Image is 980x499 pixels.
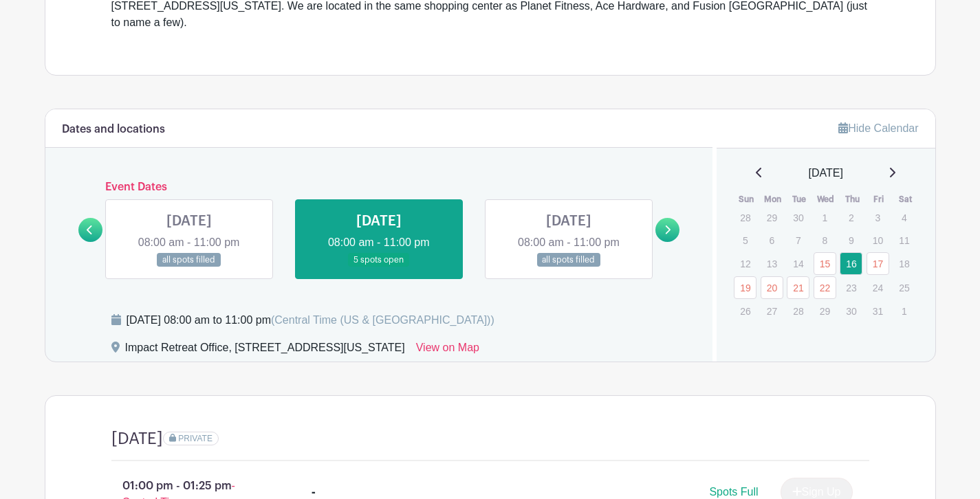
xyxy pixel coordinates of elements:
[102,181,656,194] h6: Event Dates
[271,314,494,326] span: (Central Time (US & [GEOGRAPHIC_DATA]))
[814,300,836,322] p: 29
[813,192,840,206] th: Wed
[814,252,836,275] a: 15
[62,123,165,136] h6: Dates and locations
[867,207,889,228] p: 3
[734,230,756,251] p: 5
[839,192,866,206] th: Thu
[840,252,862,275] a: 16
[814,230,836,251] p: 8
[893,207,915,228] p: 4
[761,276,783,299] a: 20
[867,300,889,322] p: 31
[840,277,862,298] p: 23
[761,207,783,228] p: 29
[787,207,809,228] p: 30
[787,230,809,251] p: 7
[787,253,809,274] p: 14
[786,192,813,206] th: Tue
[840,207,862,228] p: 2
[892,192,919,206] th: Sat
[787,276,809,299] a: 21
[734,253,756,274] p: 12
[761,230,783,251] p: 6
[866,192,893,206] th: Fri
[893,300,915,322] p: 1
[893,253,915,274] p: 18
[734,207,756,228] p: 28
[814,207,836,228] p: 1
[125,340,405,362] div: Impact Retreat Office, [STREET_ADDRESS][US_STATE]
[178,434,213,443] span: PRIVATE
[787,300,809,322] p: 28
[893,230,915,251] p: 11
[838,122,918,134] a: Hide Calendar
[840,230,862,251] p: 9
[840,300,862,322] p: 30
[734,300,756,322] p: 26
[893,277,915,298] p: 25
[127,312,494,329] div: [DATE] 08:00 am to 11:00 pm
[111,429,163,449] h4: [DATE]
[734,276,756,299] a: 19
[733,192,760,206] th: Sun
[867,277,889,298] p: 24
[814,276,836,299] a: 22
[867,230,889,251] p: 10
[760,192,787,206] th: Mon
[709,486,758,498] span: Spots Full
[761,253,783,274] p: 13
[761,300,783,322] p: 27
[416,340,479,362] a: View on Map
[867,252,889,275] a: 17
[809,165,843,181] span: [DATE]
